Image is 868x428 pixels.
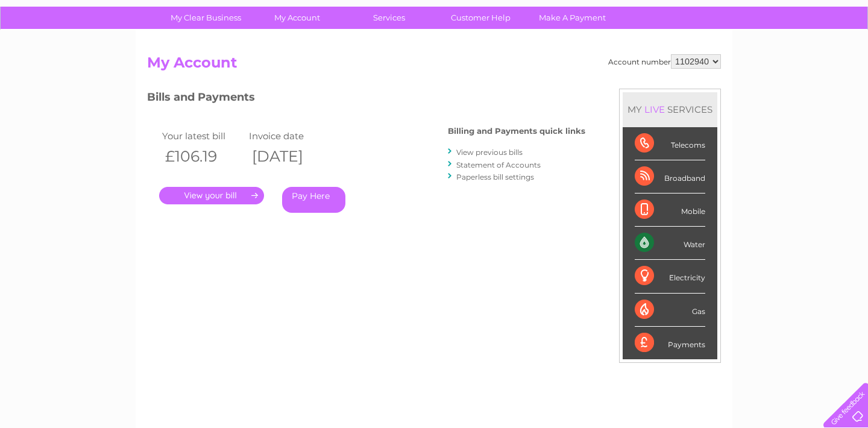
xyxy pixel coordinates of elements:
[635,160,705,194] div: Broadband
[641,6,724,21] a: 0333 014 3131
[30,31,92,68] img: logo.png
[339,7,439,29] a: Services
[248,7,347,29] a: My Account
[456,148,523,157] a: View previous bills
[431,7,530,29] a: Customer Help
[788,51,817,60] a: Contact
[246,144,333,169] th: [DATE]
[159,128,246,144] td: Your latest bill
[656,51,679,60] a: Water
[635,260,705,293] div: Electricity
[828,51,857,60] a: Log out
[720,51,756,60] a: Telecoms
[642,104,667,115] div: LIVE
[448,127,585,136] h4: Billing and Payments quick links
[635,127,705,160] div: Telecoms
[635,194,705,227] div: Mobile
[623,92,717,127] div: MY SERVICES
[686,51,712,60] a: Energy
[635,227,705,260] div: Water
[635,294,705,327] div: Gas
[156,7,256,29] a: My Clear Business
[159,144,246,169] th: £106.19
[456,160,541,169] a: Statement of Accounts
[635,327,705,359] div: Payments
[523,7,622,29] a: Make A Payment
[608,54,721,69] div: Account number
[456,172,534,181] a: Paperless bill settings
[159,187,264,204] a: .
[147,89,585,110] h3: Bills and Payments
[150,7,720,58] div: Clear Business is a trading name of Verastar Limited (registered in [GEOGRAPHIC_DATA] No. 3667643...
[763,51,781,60] a: Blog
[246,128,333,144] td: Invoice date
[147,54,721,77] h2: My Account
[282,187,345,213] a: Pay Here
